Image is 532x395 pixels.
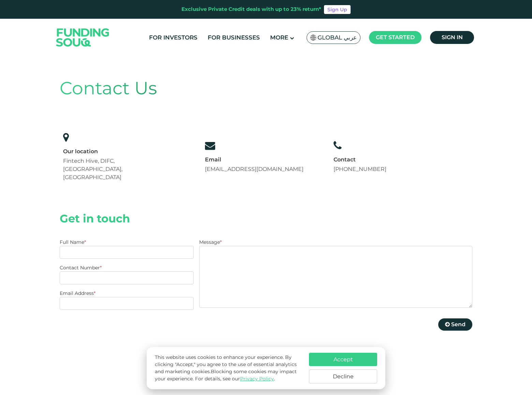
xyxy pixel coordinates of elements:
h2: Get in touch [60,212,472,225]
label: Contact Number [60,265,102,271]
span: Global عربي [317,34,357,42]
a: [EMAIL_ADDRESS][DOMAIN_NAME] [205,166,304,172]
div: Contact Us [60,75,472,101]
a: Sign Up [324,5,351,14]
label: Message [199,239,222,245]
div: Exclusive Private Credit deals with up to 23% return* [181,5,321,13]
a: Privacy Policy [240,376,274,382]
span: More [270,34,288,41]
label: Email Address [60,290,95,296]
span: Get started [376,34,415,41]
div: Email [205,156,304,163]
span: Sign in [442,34,463,41]
span: For details, see our . [195,376,275,382]
div: Contact [334,156,386,163]
span: Blocking some cookies may impact your experience. [155,368,297,382]
button: Decline [309,369,377,383]
img: Logo [49,20,116,55]
img: SA Flag [310,35,316,41]
button: Accept [309,353,377,366]
div: Our location [63,148,175,155]
button: Send [438,318,472,331]
a: For Investors [147,32,199,43]
span: Fintech Hive, DIFC, [GEOGRAPHIC_DATA], [GEOGRAPHIC_DATA] [63,158,122,180]
a: [PHONE_NUMBER] [334,166,386,172]
a: For Businesses [206,32,262,43]
iframe: reCAPTCHA [199,313,303,340]
label: Full Name [60,239,86,245]
p: This website uses cookies to enhance your experience. By clicking "Accept," you agree to the use ... [155,354,302,382]
span: Send [451,321,465,328]
a: Sign in [430,31,474,44]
